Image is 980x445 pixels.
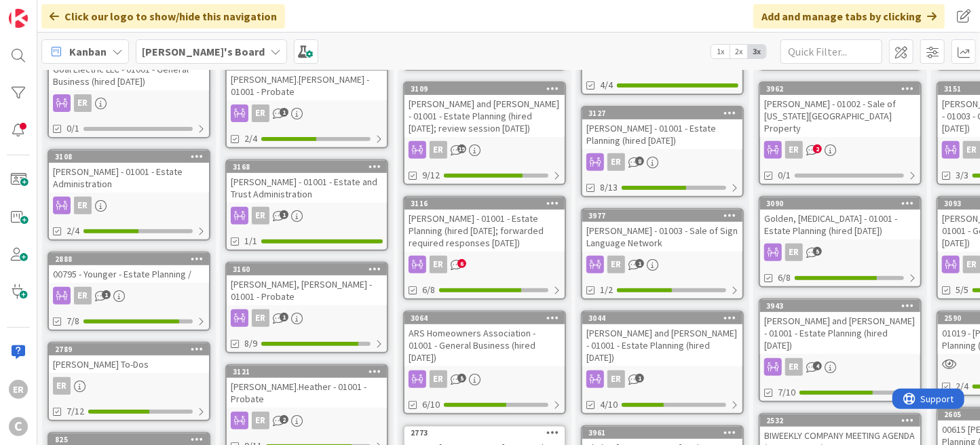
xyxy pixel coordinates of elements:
[766,199,920,208] div: 3090
[225,57,388,149] a: [PERSON_NAME].[PERSON_NAME] - 01001 - ProbateER2/4
[49,377,209,395] div: ER
[233,265,387,274] div: 3160
[403,196,566,300] a: 3116[PERSON_NAME] - 01001 - Estate Planning (hired [DATE]; forwarded required responses [DATE])ER6/8
[49,253,209,265] div: 2888
[607,256,625,273] div: ER
[760,300,920,312] div: 3943
[422,398,440,412] span: 6/10
[49,355,209,373] div: [PERSON_NAME] To-Dos
[49,151,209,163] div: 3108
[760,83,920,137] div: 3962[PERSON_NAME] - 01002 - Sale of [US_STATE][GEOGRAPHIC_DATA] Property
[785,141,803,159] div: ER
[404,83,565,95] div: 3109
[785,244,803,261] div: ER
[49,287,209,305] div: ER
[404,95,565,137] div: [PERSON_NAME] and [PERSON_NAME] - 01001 - Estate Planning (hired [DATE]; review session [DATE])
[48,252,210,331] a: 288800795 - Younger - Estate Planning /ER7/8
[280,313,288,322] span: 1
[67,224,79,238] span: 2/4
[760,95,920,137] div: [PERSON_NAME] - 01002 - Sale of [US_STATE][GEOGRAPHIC_DATA] Property
[227,161,387,173] div: 3168
[457,259,466,268] span: 6
[404,256,565,273] div: ER
[422,283,435,297] span: 6/8
[766,301,920,311] div: 3943
[55,152,209,161] div: 3108
[49,94,209,112] div: ER
[760,414,920,427] div: 2532
[227,104,387,122] div: ER
[225,262,388,353] a: 3160[PERSON_NAME], [PERSON_NAME] - 01001 - ProbateER8/9
[55,345,209,354] div: 2789
[582,312,742,366] div: 3044[PERSON_NAME] and [PERSON_NAME] - 01001 - Estate Planning (hired [DATE])
[422,168,440,182] span: 9/12
[74,94,92,112] div: ER
[760,210,920,239] div: Golden, [MEDICAL_DATA] - 01001 - Estate Planning (hired [DATE])
[227,263,387,275] div: 3160
[457,144,466,153] span: 19
[582,210,742,222] div: 3977
[227,263,387,305] div: 3160[PERSON_NAME], [PERSON_NAME] - 01001 - Probate
[9,417,28,436] div: C
[404,197,565,210] div: 3116
[252,309,269,327] div: ER
[41,4,285,28] div: Click our logo to show/hide this navigation
[252,207,269,225] div: ER
[74,197,92,214] div: ER
[69,43,107,60] span: Kanban
[227,378,387,408] div: [PERSON_NAME].Heather - 01001 - Probate
[759,196,922,288] a: 3090Golden, [MEDICAL_DATA] - 01001 - Estate Planning (hired [DATE])ER6/8
[760,358,920,376] div: ER
[280,415,288,424] span: 2
[607,370,625,388] div: ER
[404,312,565,366] div: 3064ARS Homeowners Association - 01001 - General Business (hired [DATE])
[778,385,795,400] span: 7/10
[760,312,920,354] div: [PERSON_NAME] and [PERSON_NAME] - 01001 - Estate Planning (hired [DATE])
[760,244,920,261] div: ER
[600,180,618,195] span: 8/13
[225,159,388,251] a: 3168[PERSON_NAME] - 01001 - Estate and Trust AdministrationER1/1
[404,210,565,252] div: [PERSON_NAME] - 01001 - Estate Planning (hired [DATE]; forwarded required responses [DATE])
[730,45,748,58] span: 2x
[227,412,387,429] div: ER
[766,416,920,425] div: 2532
[403,311,566,414] a: 3064ARS Homeowners Association - 01001 - General Business (hired [DATE])ER6/10
[780,39,882,64] input: Quick Filter...
[766,84,920,94] div: 3962
[244,132,257,146] span: 2/4
[748,45,766,58] span: 3x
[582,107,742,119] div: 3127
[227,275,387,305] div: [PERSON_NAME], [PERSON_NAME] - 01001 - Probate
[233,162,387,172] div: 3168
[227,207,387,225] div: ER
[227,71,387,100] div: [PERSON_NAME].[PERSON_NAME] - 01001 - Probate
[102,290,111,299] span: 1
[711,45,730,58] span: 1x
[813,362,822,370] span: 4
[244,234,257,248] span: 1/1
[49,343,209,373] div: 2789[PERSON_NAME] To-Dos
[582,324,742,366] div: [PERSON_NAME] and [PERSON_NAME] - 01001 - Estate Planning (hired [DATE])
[404,83,565,137] div: 3109[PERSON_NAME] and [PERSON_NAME] - 01001 - Estate Planning (hired [DATE]; review session [DATE])
[404,370,565,388] div: ER
[430,256,447,273] div: ER
[956,379,968,393] span: 2/4
[404,312,565,324] div: 3064
[635,374,644,383] span: 1
[280,210,288,219] span: 1
[67,314,79,328] span: 7/8
[635,157,644,166] span: 8
[74,287,92,305] div: ER
[581,208,744,300] a: 3977[PERSON_NAME] - 01003 - Sale of Sign Language NetworkER1/2
[67,404,84,419] span: 7/12
[142,45,265,58] b: [PERSON_NAME]'s Board
[252,412,269,429] div: ER
[588,428,742,438] div: 3961
[49,343,209,355] div: 2789
[233,367,387,376] div: 3121
[48,149,210,241] a: 3108[PERSON_NAME] - 01001 - Estate AdministrationER2/4
[778,271,791,285] span: 6/8
[457,374,466,383] span: 5
[778,168,791,182] span: 0/1
[252,104,269,122] div: ER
